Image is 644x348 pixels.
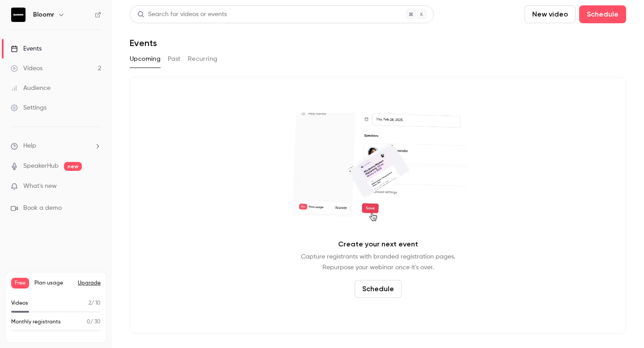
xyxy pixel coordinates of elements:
li: help-dropdown-opener [11,141,101,151]
button: Recurring [188,52,218,66]
button: Past [168,52,181,66]
button: Schedule [579,5,626,23]
span: What's new [23,182,57,191]
button: New video [525,5,576,23]
span: Book a demo [23,204,62,213]
span: Help [23,141,36,151]
div: Settings [11,103,47,112]
img: Bloomr [11,8,25,22]
span: new [64,162,82,171]
p: / 30 [87,318,101,326]
button: Schedule [355,280,402,298]
p: Create your next event [338,239,418,250]
span: 2 [89,301,91,306]
span: 0 [87,319,90,325]
button: Upgrade [78,280,101,287]
div: Audience [11,84,51,93]
a: SpeakerHub [23,161,59,171]
p: Videos [11,299,28,307]
p: / 10 [89,299,101,307]
span: Free [11,278,29,289]
p: Capture registrants with branded registration pages. Repurpose your webinar once it's over. [301,251,455,273]
span: Plan usage [34,280,72,287]
button: Upcoming [130,52,161,66]
h6: Bloomr [33,10,54,19]
div: Search for videos or events [137,10,227,19]
h1: Events [130,38,157,48]
p: Monthly registrants [11,318,61,326]
div: Videos [11,64,42,73]
div: Events [11,44,42,53]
